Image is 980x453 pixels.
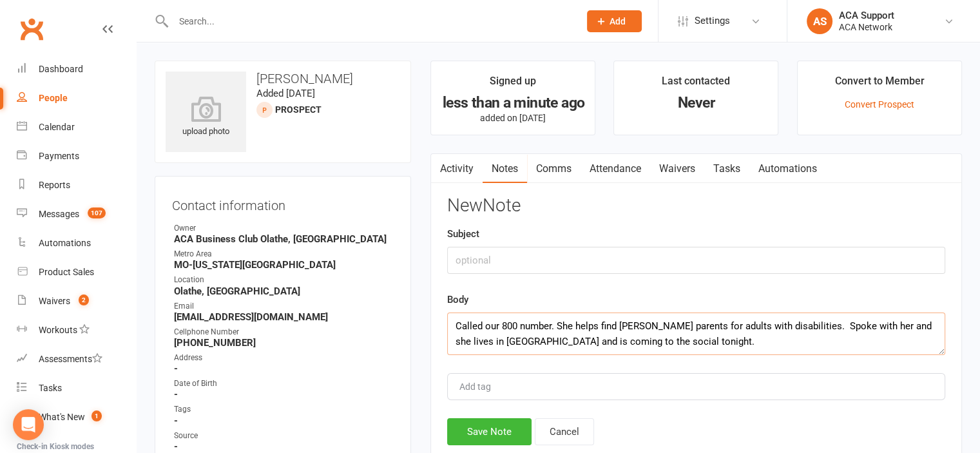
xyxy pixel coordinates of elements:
[256,88,315,99] time: Added [DATE]
[626,96,766,110] div: Never
[447,292,468,307] label: Body
[447,226,479,242] label: Subject
[174,352,394,364] div: Address
[174,430,394,442] div: Source
[610,16,626,26] span: Add
[527,154,581,184] a: Comms
[174,326,394,338] div: Cellphone Number
[174,222,394,235] div: Owner
[807,8,832,34] div: AS
[174,285,394,297] strong: Olathe, [GEOGRAPHIC_DATA]
[169,12,570,30] input: Search...
[174,363,394,374] strong: -
[39,296,70,306] div: Waivers
[749,154,826,184] a: Automations
[431,154,483,184] a: Activity
[650,154,704,184] a: Waivers
[490,73,536,96] div: Signed up
[39,209,79,219] div: Messages
[13,409,44,440] div: Open Intercom Messenger
[275,104,322,115] snap: prospect
[39,238,91,248] div: Automations
[174,274,394,286] div: Location
[174,337,394,349] strong: [PHONE_NUMBER]
[174,311,394,323] strong: [EMAIL_ADDRESS][DOMAIN_NAME]
[88,207,106,218] span: 107
[447,418,532,445] button: Save Note
[174,259,394,271] strong: MO-[US_STATE][GEOGRAPHIC_DATA]
[662,73,730,96] div: Last contacted
[39,93,68,103] div: People
[17,171,136,200] a: Reports
[172,193,394,213] h3: Contact information
[39,64,83,74] div: Dashboard
[39,180,70,190] div: Reports
[447,247,945,274] input: optional
[17,113,136,142] a: Calendar
[174,300,394,313] div: Email
[704,154,749,184] a: Tasks
[695,6,730,35] span: Settings
[839,10,894,21] div: ACA Support
[17,229,136,258] a: Automations
[174,248,394,260] div: Metro Area
[174,403,394,416] div: Tags
[39,151,79,161] div: Payments
[458,379,503,394] input: Add tag
[483,154,527,184] a: Notes
[17,55,136,84] a: Dashboard
[443,113,583,123] p: added on [DATE]
[39,122,75,132] div: Calendar
[15,13,48,45] a: Clubworx
[17,84,136,113] a: People
[17,142,136,171] a: Payments
[174,233,394,245] strong: ACA Business Club Olathe, [GEOGRAPHIC_DATA]
[17,287,136,316] a: Waivers 2
[91,410,102,421] span: 1
[447,196,945,216] h3: New Note
[17,258,136,287] a: Product Sales
[17,345,136,374] a: Assessments
[174,441,394,452] strong: -
[17,316,136,345] a: Workouts
[17,374,136,403] a: Tasks
[845,99,914,110] a: Convert Prospect
[39,267,94,277] div: Product Sales
[39,412,85,422] div: What's New
[174,389,394,400] strong: -
[443,96,583,110] div: less than a minute ago
[839,21,894,33] div: ACA Network
[79,294,89,305] span: 2
[174,378,394,390] div: Date of Birth
[166,96,246,139] div: upload photo
[39,383,62,393] div: Tasks
[39,325,77,335] div: Workouts
[835,73,925,96] div: Convert to Member
[17,403,136,432] a: What's New1
[535,418,594,445] button: Cancel
[17,200,136,229] a: Messages 107
[166,72,400,86] h3: [PERSON_NAME]
[447,313,945,355] textarea: Called our 800 number. She helps find [PERSON_NAME] parents for adults with disabilities. Spoke w...
[581,154,650,184] a: Attendance
[587,10,642,32] button: Add
[174,415,394,427] strong: -
[39,354,102,364] div: Assessments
